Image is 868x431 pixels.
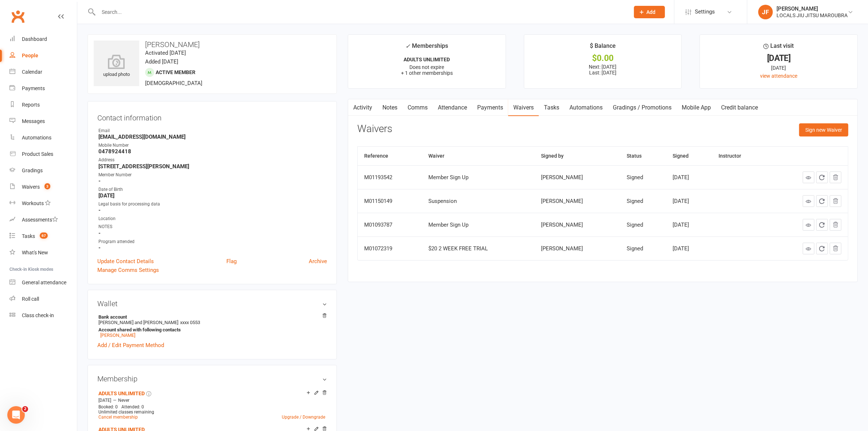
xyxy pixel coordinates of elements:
a: ADULTS UNLIMITED [98,390,145,396]
h3: Contact information [97,111,327,122]
a: Waivers [508,99,539,116]
h3: [PERSON_NAME] [94,41,331,49]
a: Flag [226,257,237,266]
span: Booked: 0 [98,404,118,409]
div: Legal basis for processing data [98,201,327,208]
a: Gradings / Promotions [608,99,677,116]
div: Class check-in [22,312,54,318]
a: Tasks 67 [9,228,77,245]
span: Active member [156,69,195,75]
a: Automations [9,130,77,146]
th: Waiver [422,147,534,165]
a: Calendar [9,64,77,80]
a: Workouts [9,195,77,212]
div: — [97,397,327,403]
th: Reference [358,147,422,165]
a: Credit balance [716,99,763,116]
a: Messages [9,113,77,130]
iframe: Intercom live chat [7,406,25,424]
a: People [9,47,77,64]
div: [DATE] [707,64,851,72]
div: Last visit [764,41,794,54]
input: Search... [96,7,624,17]
div: General attendance [22,280,66,285]
div: [PERSON_NAME] [541,222,614,228]
strong: - [98,245,327,251]
div: M01072319 [364,246,415,252]
div: Gradings [22,168,43,173]
div: [DATE] [673,222,705,228]
div: JF [758,5,773,19]
span: + 1 other memberships [401,70,453,76]
div: Suspension [428,198,528,204]
div: Email [98,127,327,134]
h3: Waivers [357,123,392,135]
h3: Wallet [97,300,327,308]
strong: - [98,230,327,236]
a: Archive [309,257,327,266]
a: Payments [9,80,77,97]
p: Next: [DATE] Last: [DATE] [531,64,675,76]
span: Does not expire [410,64,444,70]
div: Mobile Number [98,142,327,149]
strong: - [98,207,327,213]
span: 67 [40,232,48,239]
th: Signed [666,147,712,165]
span: Settings [695,4,715,20]
span: Add [647,9,656,15]
div: Dashboard [22,36,47,42]
button: Sign new Waiver [799,123,848,136]
a: Gradings [9,162,77,179]
strong: ADULTS UNLIMITED [404,57,450,62]
span: [DATE] [98,398,111,403]
div: [PERSON_NAME] [541,246,614,252]
div: Automations [22,135,51,141]
div: Workouts [22,200,44,206]
strong: - [98,178,327,184]
div: [DATE] [673,174,705,181]
strong: 0478924418 [98,148,327,155]
div: Tasks [22,233,35,239]
a: view attendance [760,73,797,79]
span: 3 [44,183,50,189]
strong: Bank account [98,314,323,320]
li: [PERSON_NAME] and [PERSON_NAME] [97,313,327,339]
span: [DEMOGRAPHIC_DATA] [145,80,202,86]
a: Tasks [539,99,564,116]
strong: [EMAIL_ADDRESS][DOMAIN_NAME] [98,134,327,140]
div: Program attended [98,238,327,245]
a: Payments [472,99,508,116]
i: ✓ [406,43,410,50]
a: What's New [9,245,77,261]
div: [DATE] [673,198,705,204]
span: Attended: 0 [121,404,144,409]
div: upload photo [94,54,139,78]
div: M01093787 [364,222,415,228]
div: [PERSON_NAME] [541,198,614,204]
div: Signed [627,174,659,181]
a: Roll call [9,291,77,307]
a: Manage Comms Settings [97,266,159,274]
a: Add / Edit Payment Method [97,341,164,350]
strong: [DATE] [98,192,327,199]
div: M01193542 [364,174,415,181]
div: Member Sign Up [428,174,528,181]
div: [PERSON_NAME] [541,174,614,181]
div: Location [98,215,327,222]
a: Upgrade / Downgrade [282,415,325,420]
a: Assessments [9,212,77,228]
a: Comms [402,99,433,116]
div: [DATE] [707,54,851,62]
a: Clubworx [9,7,27,26]
a: Activity [348,99,377,116]
div: Payments [22,85,45,91]
a: Reports [9,97,77,113]
strong: Account shared with following contacts [98,327,323,332]
div: Reports [22,102,40,108]
div: Member Sign Up [428,222,528,228]
strong: [STREET_ADDRESS][PERSON_NAME] [98,163,327,170]
a: Attendance [433,99,472,116]
div: M01150149 [364,198,415,204]
span: xxxx 0553 [180,320,200,325]
div: Date of Birth [98,186,327,193]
